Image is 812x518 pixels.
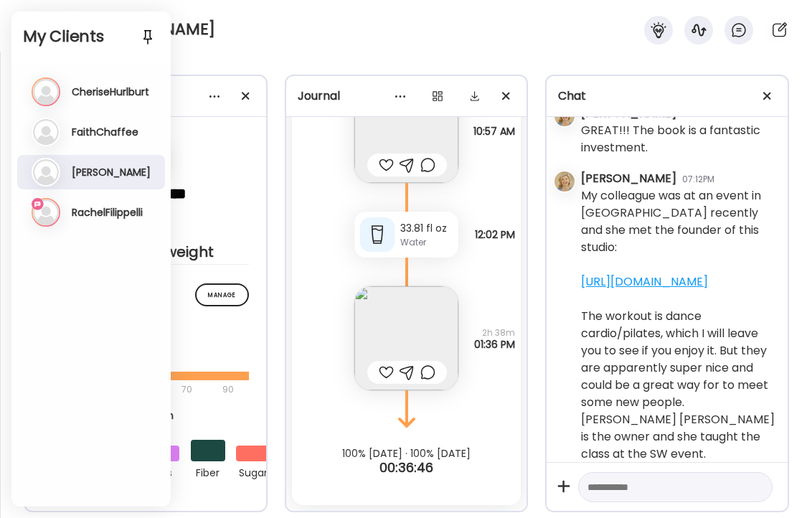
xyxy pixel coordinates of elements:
[682,173,714,186] div: 07:12PM
[473,126,515,137] span: 10:57 AM
[581,273,708,290] a: [URL][DOMAIN_NAME]
[558,88,776,105] div: Chat
[354,286,458,390] img: images%2FKctm46SuybbMQSXT8hwA8FvFJK03%2Fx3dpvFlzG2rsy0ZAFPvo%2FD0daLSqsiysz8ZXyPXTq_240
[191,461,225,481] div: fiber
[236,461,270,481] div: sugar
[221,381,235,398] div: 90
[72,206,143,219] h3: RachelFilippelli
[400,236,453,249] div: Water
[474,327,515,339] span: 2h 38m
[286,459,527,476] div: 00:36:46
[581,122,776,156] div: GREAT!!! The book is a fantastic investment.
[581,170,676,187] div: [PERSON_NAME]
[72,85,149,98] h3: CheriseHurlburt
[554,171,575,192] img: avatars%2F4pOFJhgMtKUhMyBFIMkzbkbx04l1
[286,448,527,459] div: 100% [DATE] · 100% [DATE]
[474,339,515,350] span: 01:36 PM
[72,166,151,179] h3: [PERSON_NAME]
[354,79,458,183] img: images%2FKctm46SuybbMQSXT8hwA8FvFJK03%2F7K4ibloHyN5zGnk2dzoX%2F52DlbPcDJ3MLm80bkJ6H_240
[400,221,453,236] div: 33.81 fl oz
[581,187,776,463] div: My colleague was at an event in [GEOGRAPHIC_DATA] recently and she met the founder of this studio...
[72,126,138,138] h3: FaithChaffee
[298,88,516,105] div: Journal
[195,283,249,306] div: Manage
[23,26,159,47] h2: My Clients
[475,229,515,240] span: 12:02 PM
